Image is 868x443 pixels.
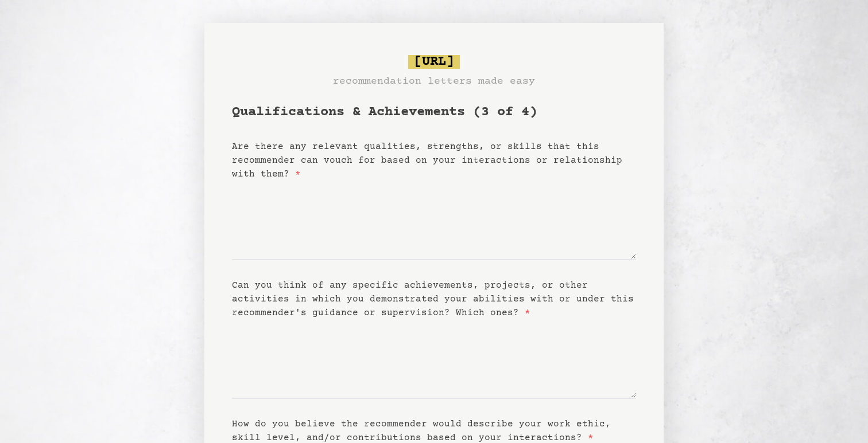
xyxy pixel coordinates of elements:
[232,280,634,318] label: Can you think of any specific achievements, projects, or other activities in which you demonstrat...
[408,55,460,69] span: [URL]
[232,419,611,443] label: How do you believe the recommender would describe your work ethic, skill level, and/or contributi...
[232,103,636,121] h1: Qualifications & Achievements (3 of 4)
[333,73,535,89] h3: recommendation letters made easy
[232,142,622,179] label: Are there any relevant qualities, strengths, or skills that this recommender can vouch for based ...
